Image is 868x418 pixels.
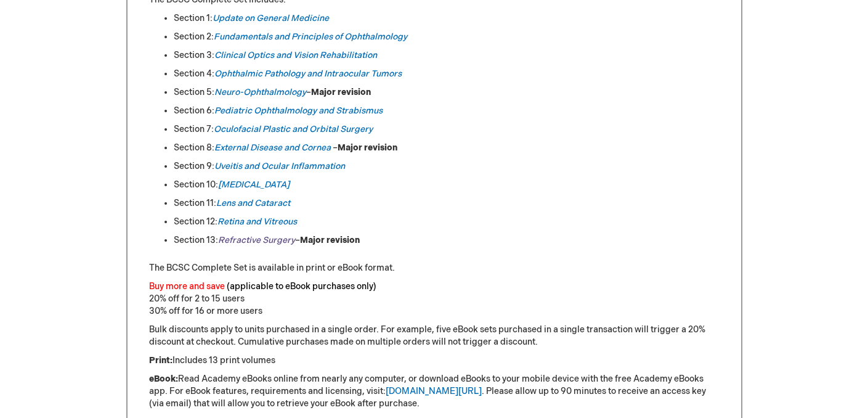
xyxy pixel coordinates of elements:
a: Ophthalmic Pathology and Intraocular Tumors [214,68,402,79]
font: (applicable to eBook purchases only) [227,281,376,292]
a: External Disease and Cornea [214,142,331,153]
a: [DOMAIN_NAME][URL] [386,386,482,396]
p: Includes 13 print volumes [149,354,720,367]
a: Oculofacial Plastic and Orbital Surgery [214,124,373,134]
p: 20% off for 2 to 15 users 30% off for 16 or more users [149,281,720,318]
li: Section 8: – [174,142,720,154]
li: Section 4: [174,68,720,80]
li: Section 2: [174,31,720,43]
li: Section 11: [174,197,720,210]
a: Refractive Surgery [218,235,295,245]
a: Clinical Optics and Vision Rehabilitation [214,50,377,60]
li: Section 13: – [174,234,720,247]
p: Bulk discounts apply to units purchased in a single order. For example, five eBook sets purchased... [149,324,720,348]
strong: Major revision [338,142,397,153]
li: Section 12: [174,216,720,228]
a: Update on General Medicine [213,13,329,23]
a: Retina and Vitreous [217,216,297,227]
strong: eBook: [149,374,178,384]
strong: Print: [149,355,172,366]
font: Buy more and save [149,281,225,292]
a: Uveitis and Ocular Inflammation [214,161,345,171]
li: Section 1: [174,12,720,25]
a: Neuro-Ophthalmology [214,87,306,97]
a: Pediatric Ophthalmology and Strabismus [214,105,383,116]
p: The BCSC Complete Set is available in print or eBook format. [149,262,720,274]
li: Section 5: – [174,86,720,99]
strong: Major revision [311,87,371,97]
strong: Major revision [300,235,360,245]
a: Fundamentals and Principles of Ophthalmology [214,31,407,42]
li: Section 3: [174,49,720,62]
li: Section 10: [174,179,720,191]
li: Section 9: [174,160,720,173]
li: Section 6: [174,105,720,117]
p: Read Academy eBooks online from nearly any computer, or download eBooks to your mobile device wit... [149,373,720,410]
li: Section 7: [174,123,720,136]
a: Lens and Cataract [216,198,290,208]
a: [MEDICAL_DATA] [218,179,290,190]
